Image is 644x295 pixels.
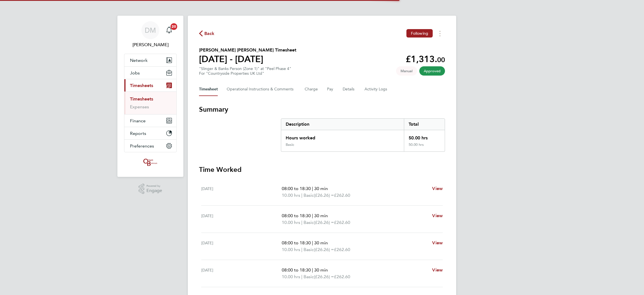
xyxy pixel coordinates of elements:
[130,96,153,102] a: Timesheets
[130,143,154,149] span: Preferences
[304,192,314,199] span: Basic
[199,30,215,37] button: Back
[314,274,334,279] span: (£26.26) =
[432,185,443,192] a: View
[130,131,146,136] span: Reports
[199,105,445,114] h3: Summary
[327,83,334,96] button: Pay
[199,71,291,76] div: For "Countryside Properties UK Ltd"
[301,220,302,225] span: |
[396,66,417,76] span: This timesheet was manually created.
[304,246,314,253] span: Basic
[301,193,302,198] span: |
[419,66,445,76] span: This timesheet has been approved.
[314,247,334,252] span: (£26.26) =
[201,212,282,226] div: [DATE]
[343,83,356,96] button: Details
[314,267,328,273] span: 30 min
[314,240,328,245] span: 30 min
[334,247,350,252] span: £262.60
[199,83,218,96] button: Timesheet
[145,27,156,34] span: DM
[312,213,313,218] span: |
[404,119,445,130] div: Total
[117,16,183,177] nav: Main navigation
[334,274,350,279] span: £262.60
[281,130,404,142] div: Hours worked
[142,158,158,167] img: oneillandbrennan-logo-retina.png
[334,220,350,225] span: £262.60
[199,53,296,65] h1: [DATE] - [DATE]
[124,54,176,66] button: Network
[282,186,311,191] span: 08:00 to 18:30
[435,29,445,38] button: Timesheets Menu
[124,92,176,114] div: Timesheets
[201,267,282,280] div: [DATE]
[282,240,311,245] span: 08:00 to 18:30
[171,23,177,30] span: 20
[305,83,318,96] button: Charge
[304,273,314,280] span: Basic
[201,185,282,199] div: [DATE]
[124,21,177,48] a: DM[PERSON_NAME]
[432,186,443,191] span: View
[314,220,334,225] span: (£26.26) =
[286,142,294,147] div: Basic
[199,47,296,53] h2: [PERSON_NAME] [PERSON_NAME] Timesheet
[437,56,445,64] span: 00
[411,31,428,36] span: Following
[282,193,300,198] span: 10.00 hrs
[312,240,313,245] span: |
[282,213,311,218] span: 08:00 to 18:30
[281,118,445,152] div: Summary
[301,274,302,279] span: |
[304,219,314,226] span: Basic
[124,127,176,139] button: Reports
[130,58,148,63] span: Network
[199,66,291,76] div: "Slinger & Banks Person (Zone 1)" at "Peel Phase 4"
[282,274,300,279] span: 10.00 hrs
[204,30,215,37] span: Back
[432,212,443,219] a: View
[164,21,175,39] a: 20
[227,83,296,96] button: Operational Instructions & Comments
[334,193,350,198] span: £262.60
[282,267,311,273] span: 08:00 to 18:30
[124,67,176,79] button: Jobs
[406,54,445,64] app-decimal: £1,313.
[124,41,177,48] span: Danielle Murphy
[124,114,176,127] button: Finance
[146,188,162,193] span: Engage
[312,267,313,273] span: |
[432,240,443,246] a: View
[314,213,328,218] span: 30 min
[282,220,300,225] span: 10.00 hrs
[364,83,388,96] button: Activity Logs
[314,193,334,198] span: (£26.26) =
[130,70,140,76] span: Jobs
[201,240,282,253] div: [DATE]
[130,118,146,123] span: Finance
[404,142,445,151] div: 50.00 hrs
[130,83,153,88] span: Timesheets
[432,213,443,218] span: View
[432,240,443,245] span: View
[406,29,433,38] button: Following
[124,158,177,167] a: Go to home page
[314,186,328,191] span: 30 min
[282,247,300,252] span: 10.00 hrs
[146,184,162,188] span: Powered by
[301,247,302,252] span: |
[281,119,404,130] div: Description
[432,267,443,273] a: View
[130,104,149,109] a: Expenses
[404,130,445,142] div: 50.00 hrs
[139,184,162,194] a: Powered byEngage
[432,267,443,273] span: View
[312,186,313,191] span: |
[124,79,176,92] button: Timesheets
[124,140,176,152] button: Preferences
[199,165,445,174] h3: Time Worked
